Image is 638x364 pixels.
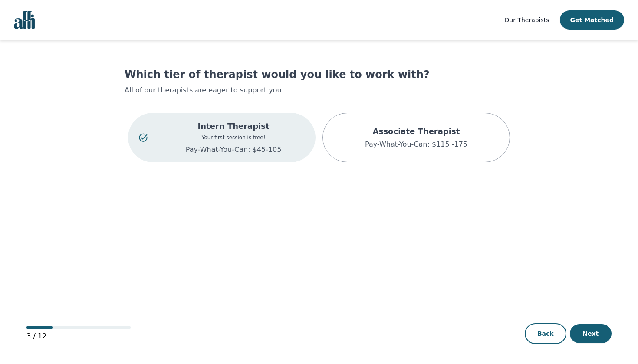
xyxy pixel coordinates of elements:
[125,85,513,95] p: All of our therapists are eager to support you!
[504,16,549,23] span: Our Therapists
[162,120,305,132] p: Intern Therapist
[365,125,467,138] p: Associate Therapist
[26,331,131,341] p: 3 / 12
[365,139,467,150] p: Pay-What-You-Can: $115 -175
[162,134,305,141] p: Your first session is free!
[525,323,566,344] button: Back
[560,10,624,30] button: Get Matched
[570,324,612,343] button: Next
[125,68,513,82] h1: Which tier of therapist would you like to work with?
[162,144,305,155] p: Pay-What-You-Can: $45-105
[14,11,35,29] img: alli logo
[504,15,549,25] a: Our Therapists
